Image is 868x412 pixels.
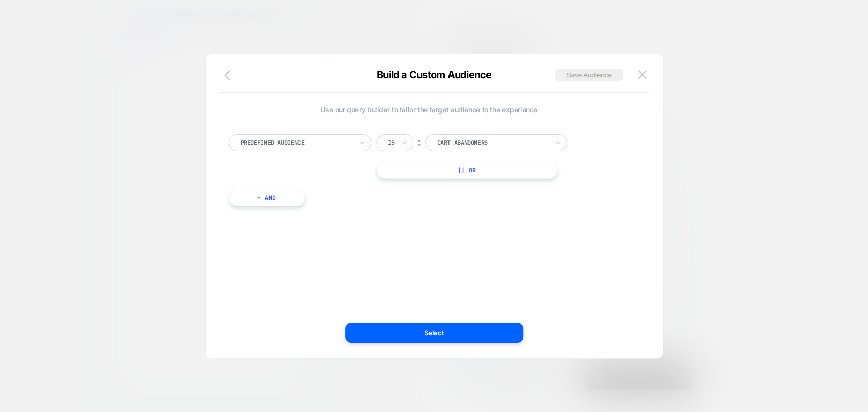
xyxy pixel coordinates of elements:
button: Save Audience [555,69,623,81]
button: Select [345,323,523,343]
img: close [638,70,647,79]
span: Build a Custom Audience [377,69,492,81]
button: || Or [376,162,558,179]
span: Use our query builder to tailor the target audience to the experience [229,105,630,114]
